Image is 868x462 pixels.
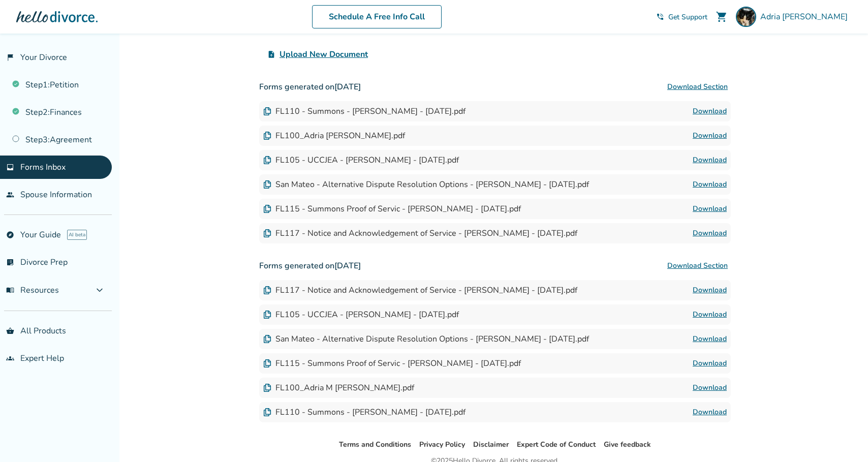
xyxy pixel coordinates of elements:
[94,284,106,296] span: expand_more
[6,285,59,296] span: Resources
[693,357,727,369] a: Download
[263,358,521,369] div: FL115 - Summons Proof of Servic - [PERSON_NAME] - [DATE].pdf
[668,12,707,22] span: Get Support
[263,180,271,189] img: Document
[6,354,14,362] span: groups
[6,286,14,294] span: menu_book
[280,48,368,60] span: Upload New Document
[263,384,271,392] img: Document
[604,439,651,451] li: Give feedback
[263,156,271,164] img: Document
[656,12,707,22] a: phone_in_talkGet Support
[263,205,271,213] img: Document
[263,107,271,115] img: Document
[263,359,271,367] img: Document
[736,7,756,27] img: Adria Olender
[6,258,14,266] span: list_alt_check
[419,440,465,449] a: Privacy Policy
[263,130,405,141] div: FL100_Adria [PERSON_NAME].pdf
[263,286,271,294] img: Document
[693,284,727,296] a: Download
[473,439,509,451] li: Disclaimer
[67,230,87,240] span: AI beta
[267,50,275,58] span: upload_file
[263,132,271,140] img: Document
[263,179,589,190] div: San Mateo - Alternative Dispute Resolution Options - [PERSON_NAME] - [DATE].pdf
[339,440,411,449] a: Terms and Conditions
[263,229,271,237] img: Document
[693,333,727,345] a: Download
[6,231,14,239] span: explore
[656,13,664,21] span: phone_in_talk
[263,203,521,214] div: FL115 - Summons Proof of Servic - [PERSON_NAME] - [DATE].pdf
[693,130,727,142] a: Download
[263,407,466,418] div: FL110 - Summons - [PERSON_NAME] - [DATE].pdf
[263,335,271,343] img: Document
[664,256,731,276] button: Download Section
[263,311,271,319] img: Document
[312,5,442,28] a: Schedule A Free Info Call
[664,77,731,97] button: Download Section
[6,327,14,335] span: shopping_basket
[693,178,727,191] a: Download
[693,105,727,117] a: Download
[517,440,596,449] a: Expert Code of Conduct
[693,406,727,418] a: Download
[6,53,14,61] span: flag_2
[693,382,727,394] a: Download
[693,309,727,321] a: Download
[20,162,66,173] span: Forms Inbox
[259,256,731,276] h3: Forms generated on [DATE]
[263,155,459,166] div: FL105 - UCCJEA - [PERSON_NAME] - [DATE].pdf
[263,382,414,393] div: FL100_Adria M [PERSON_NAME].pdf
[693,227,727,239] a: Download
[263,309,459,320] div: FL105 - UCCJEA - [PERSON_NAME] - [DATE].pdf
[263,408,271,416] img: Document
[263,228,577,239] div: FL117 - Notice and Acknowledgement of Service - [PERSON_NAME] - [DATE].pdf
[817,413,868,462] iframe: Chat Widget
[6,191,14,199] span: people
[263,106,466,117] div: FL110 - Summons - [PERSON_NAME] - [DATE].pdf
[263,285,577,296] div: FL117 - Notice and Acknowledgement of Service - [PERSON_NAME] - [DATE].pdf
[716,11,728,23] span: shopping_cart
[6,163,14,171] span: inbox
[263,333,589,345] div: San Mateo - Alternative Dispute Resolution Options - [PERSON_NAME] - [DATE].pdf
[259,77,731,97] h3: Forms generated on [DATE]
[760,11,852,22] span: Adria [PERSON_NAME]
[693,203,727,215] a: Download
[693,154,727,166] a: Download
